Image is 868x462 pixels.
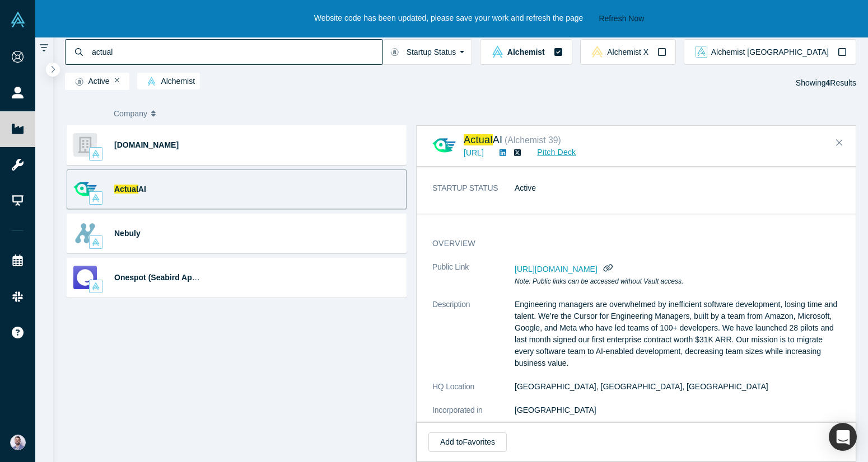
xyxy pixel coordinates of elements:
[580,39,676,65] button: alchemistx Vault LogoAlchemist X
[10,435,26,450] img: Sam Jadali's Account
[10,12,26,27] img: Alchemist Vault Logo
[114,185,138,194] span: Actual
[432,381,515,404] dt: HQ Location
[114,229,141,238] a: Nebuly
[515,299,840,369] p: Engineering managers are overwhelmed by inefficient software development, losing time and talent....
[696,46,707,58] img: alchemist_aj Vault Logo
[142,77,195,86] span: Alchemist
[91,39,382,65] input: Search by company name, class, customer, one-liner or category
[73,133,97,157] img: Network.app's Logo
[92,282,100,290] img: alchemist Vault Logo
[428,432,507,452] button: Add toFavorites
[796,78,856,87] span: Showing Results
[492,46,503,58] img: alchemist Vault Logo
[464,134,493,145] span: Actual
[73,177,97,201] img: Actual AI's Logo
[432,238,824,249] h3: overview
[826,78,830,87] strong: 4
[390,48,399,56] img: Startup status
[507,48,545,56] span: Alchemist
[92,194,100,202] img: alchemist Vault Logo
[70,77,110,86] span: Active
[515,404,840,416] dd: [GEOGRAPHIC_DATA]
[114,102,196,125] button: Company
[73,221,97,245] img: Nebuly's Logo
[114,185,146,194] a: ActualAI
[493,134,503,145] span: AI
[711,48,829,56] span: Alchemist [GEOGRAPHIC_DATA]
[515,265,598,274] span: [URL][DOMAIN_NAME]
[92,150,100,158] img: alchemist Vault Logo
[505,135,561,145] small: ( Alchemist 39 )
[515,277,683,285] em: Note: Public links can be accessed without Vault access.
[464,134,502,145] a: ActualAI
[515,182,840,194] dd: Active
[432,182,515,206] dt: STARTUP STATUS
[525,146,576,159] a: Pitch Deck
[432,299,515,381] dt: Description
[115,77,120,84] button: Remove Filter
[432,404,515,428] dt: Incorporated in
[114,102,147,125] span: Company
[607,48,648,56] span: Alchemist X
[515,381,840,393] dd: [GEOGRAPHIC_DATA], [GEOGRAPHIC_DATA], [GEOGRAPHIC_DATA]
[114,273,222,282] a: Onespot (Seabird Apps, Inc.)
[480,39,572,65] button: alchemist Vault LogoAlchemist
[147,77,156,86] img: alchemist Vault Logo
[114,140,179,149] a: [DOMAIN_NAME]
[831,134,848,152] button: Close
[92,238,100,246] img: alchemist Vault Logo
[432,134,456,157] img: Actual AI's Logo
[591,46,603,58] img: alchemistx Vault Logo
[73,266,97,289] img: Onespot (Seabird Apps, Inc.)'s Logo
[432,261,469,273] span: Public Link
[684,39,856,65] button: alchemist_aj Vault LogoAlchemist [GEOGRAPHIC_DATA]
[464,148,484,157] a: [URL]
[382,39,473,65] button: Startup Status
[138,185,146,194] span: AI
[75,77,83,86] img: Startup status
[595,12,648,26] button: Refresh Now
